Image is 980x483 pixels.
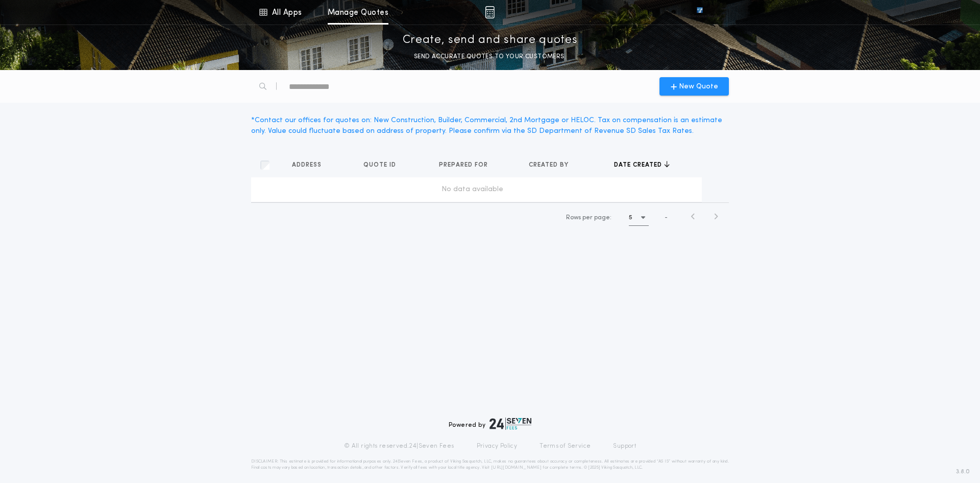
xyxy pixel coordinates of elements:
a: Privacy Policy [477,442,518,450]
span: 3.8.0 [956,467,970,476]
span: Created by [529,161,571,169]
a: Terms of Service [540,442,591,450]
span: Address [292,161,324,169]
img: vs-icon [678,7,721,17]
img: logo [489,418,531,430]
img: img [485,6,495,18]
span: New Quote [679,81,718,92]
h1: 5 [629,213,632,223]
a: [URL][DOMAIN_NAME] [491,466,542,470]
button: Date created [614,160,670,170]
span: Quote ID [363,161,398,169]
p: © All rights reserved. 24|Seven Fees [344,442,454,450]
a: Support [613,442,636,450]
p: Create, send and share quotes [403,32,578,49]
span: - [665,213,668,222]
span: Date created [614,161,664,169]
p: SEND ACCURATE QUOTES TO YOUR CUSTOMERS. [414,52,566,62]
span: Prepared for [439,161,490,169]
button: 5 [629,210,649,226]
button: Address [292,160,329,170]
div: * Contact our offices for quotes on: New Construction, Builder, Commercial, 2nd Mortgage or HELOC... [251,115,729,136]
p: DISCLAIMER: This estimate is provided for informational purposes only. 24|Seven Fees, a product o... [251,458,729,471]
div: No data available [255,185,690,195]
div: Powered by [449,418,531,430]
button: Created by [529,160,576,170]
button: New Quote [659,77,729,96]
span: Rows per page: [566,215,611,221]
button: Quote ID [363,160,404,170]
